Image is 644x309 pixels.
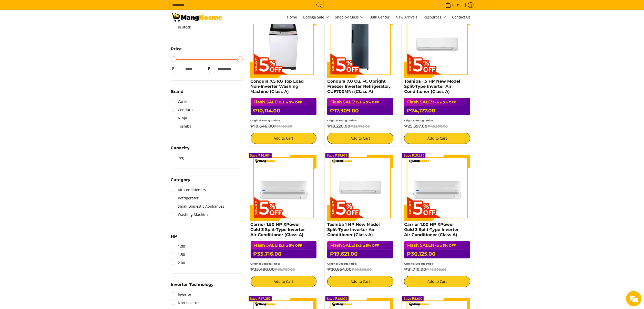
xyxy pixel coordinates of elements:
[326,297,347,300] span: Save ₱12,072
[404,79,460,94] a: Toshiba 1.5 HP New Model Split-Type Inverter Air Conditioner (Class A)
[327,262,357,265] small: Original Bodega Price:
[171,13,222,22] img: BREAKING NEWS: Flash 5ale! August 15-17, 2025 l Mang Kosme
[335,14,364,21] span: Shop by Class
[367,10,392,24] a: Bulk Center
[327,276,393,287] button: Add to Cart
[350,124,370,128] del: ₱22,775.00
[251,222,305,237] a: Carrier 1.50 HP XPower Gold 3 Split-Type Inverter Air Conditioner (Class A)
[171,186,206,194] a: Air Conditioners
[171,122,192,130] a: Toshiba
[285,10,300,24] a: Home
[450,10,473,24] a: Contact Us
[171,234,177,242] summary: Open
[404,133,470,144] button: Add to Cart
[275,267,295,272] del: ₱50,700.00
[171,47,182,51] span: Price
[251,124,317,129] h6: ₱10,646.00
[171,90,184,98] summary: Open
[327,79,390,94] a: Condura 7.0 Cu. Ft. Upright Freezer Inverter Refrigerator, CUF700MNi (Class A)
[251,119,280,122] small: Original Bodega Price:
[171,178,191,182] span: Category
[457,3,463,7] span: ₱0
[444,2,463,8] span: •
[404,262,434,265] small: Original Bodega Price:
[171,106,193,114] a: Condura
[327,133,393,144] button: Add to Cart
[171,66,176,71] span: ₱
[327,124,393,129] h6: ₱18,220.00
[327,267,393,272] h6: ₱20,654.00
[251,133,317,144] button: Add to Cart
[171,250,185,259] a: 1.50
[171,178,191,186] summary: Open
[404,222,459,237] a: Carrier 1.00 HP XPower Gold 3 Split-Type Inverter Air Conditioner (Class A)
[403,297,423,300] span: Save ₱8,600
[171,283,214,287] span: Inverter Technology
[327,222,380,237] a: Toshiba 1 HP New Model Split-Type Inverter Air Conditioner (Class A)
[171,90,184,94] span: Brand
[404,267,470,272] h6: ₱31,710.00
[251,106,317,115] h6: ₱10,114.00
[404,119,434,122] small: Original Bodega Price:
[171,299,200,307] a: Non-Inverter
[171,154,184,162] a: 7kg
[452,15,471,20] span: Contact Us
[171,194,199,202] a: Refrigerator
[452,3,455,7] span: 0
[274,124,292,128] del: ₱14,195.00
[171,242,185,250] a: 1.00
[3,140,98,158] textarea: Type your message and click 'Submit'
[84,3,96,15] div: Minimize live chat window
[396,15,418,20] span: New Arrivals
[171,234,177,238] span: HP
[171,23,191,31] a: In stock
[251,262,280,265] small: Original Bodega Price:
[171,259,185,267] a: 2.00
[393,10,420,24] a: New Arrivals
[327,106,393,115] h6: ₱17,309.00
[75,158,93,165] em: Submit
[404,249,470,258] h6: ₱30,125.00
[251,79,304,94] a: Condura 7.5 KG Top Load Non-Inverter Washing Machine (Class A)
[426,267,446,272] del: ₱45,300.00
[171,146,190,150] span: Capacity
[333,10,366,24] a: Shop by Class
[27,29,86,35] div: Leave a message
[404,155,470,221] img: Carrier 1.00 HP XPower Gold 3 Split-Type Inverter Air Conditioner (Class A)
[171,283,214,291] summary: Open
[11,65,89,117] span: We are offline. Please leave us a message.
[207,66,212,71] span: ₱
[327,249,393,258] h6: ₱19,621.00
[301,10,332,24] a: Bodega Sale
[227,10,473,24] nav: Main Menu
[287,15,297,20] span: Home
[251,276,317,287] button: Add to Cart
[352,267,372,272] del: ₱39,600.00
[327,155,393,221] img: Toshiba 1 HP New Model Split-Type Inverter Air Conditioner (Class A)
[404,276,470,287] button: Add to Cart
[251,249,317,258] h6: ₱33,716.00
[171,291,192,299] a: Inverter
[303,14,329,21] span: Bodega Sale
[251,12,317,78] img: Condura 7.5 KG Top Load Non-Inverter Washing Machine (Class A)
[424,14,446,21] span: Resources
[327,119,357,122] small: Original Bodega Price:
[315,1,323,9] button: Search
[327,12,393,78] img: Condura 7.0 Cu. Ft. Upright Freezer Inverter Refrigerator, CUF700MNi (Class A)
[171,146,190,154] summary: Open
[171,202,224,210] a: Small Domestic Appliances
[326,154,347,157] span: Save ₱19,979
[404,12,470,78] img: Toshiba 1.5 HP New Model Split-Type Inverter Air Conditioner (Class A)
[404,106,470,115] h6: ₱24,127.00
[251,155,317,221] img: Carrier 1.50 HP XPower Gold 3 Split-Type Inverter Air Conditioner (Class A)
[250,154,271,157] span: Save ₱16,984
[370,15,390,20] span: Bulk Center
[171,114,187,122] a: Ninja
[403,154,424,157] span: Save ₱15,175
[171,210,209,219] a: Washing Machine
[427,124,448,128] del: ₱45,500.00
[171,98,190,106] a: Carrier
[251,267,317,272] h6: ₱35,490.00
[421,10,449,24] a: Resources
[250,297,271,300] span: Save ₱27,251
